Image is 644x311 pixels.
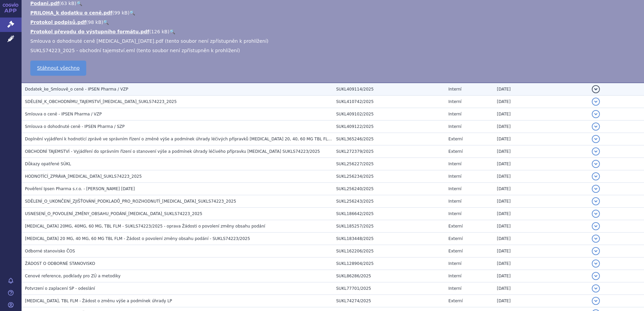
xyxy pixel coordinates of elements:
button: detail [592,160,600,168]
span: SUKLS74223_2025 - obchodní tajemství.eml (tento soubor není zpřístupněn k prohlížení) [30,48,240,53]
span: CABOMETYX, TBL FLM - Žádost o změnu výše a podmínek úhrady LP [25,299,172,303]
span: HODNOTÍCÍ_ZPRÁVA_CABOMETYX_SUKLS74223_2025 [25,174,142,179]
button: detail [592,197,600,205]
span: OBCHODNÍ TAJEMSTVÍ - Vyjádření do správním řízení o stanovení výše a podmínek úhrady léčivého pří... [25,149,320,154]
a: PRILOHA_k dodatku o ceně.pdf [30,10,112,15]
span: SDĚLENÍ_K_OBCHODNÍMU_TAJEMSTVÍ_CABOMETYX_SUKLS74223_2025 [25,99,177,104]
li: ( ) [30,19,637,26]
td: [DATE] [493,158,588,170]
td: SUKL162206/2025 [333,245,445,257]
td: [DATE] [493,233,588,245]
td: SUKL77701/2025 [333,282,445,295]
span: 126 kB [151,29,168,34]
span: Externí [448,236,462,241]
span: Doplnění vyjádření k hodnotící zprávě ve správním řízení o změně výše a podmínek úhrady léčivých ... [25,137,423,141]
button: detail [592,222,600,230]
span: Interní [448,211,461,216]
td: SUKL410742/2025 [333,96,445,108]
td: SUKL186642/2025 [333,208,445,220]
td: [DATE] [493,145,588,158]
a: Protokol převodu do výstupního formátu.pdf [30,29,149,34]
li: ( ) [30,9,637,16]
a: Stáhnout všechno [30,61,86,76]
button: detail [592,98,600,106]
button: detail [592,185,600,193]
button: detail [592,123,600,131]
td: [DATE] [493,120,588,133]
td: [DATE] [493,108,588,120]
td: SUKL409102/2025 [333,108,445,120]
button: detail [592,210,600,218]
td: [DATE] [493,282,588,295]
td: SUKL409122/2025 [333,120,445,133]
td: [DATE] [493,270,588,282]
td: [DATE] [493,208,588,220]
span: Interní [448,274,461,278]
span: 99 kB [114,10,128,15]
span: Externí [448,224,462,229]
span: Odborné stanovisko ČOS [25,249,75,253]
a: 🔍 [129,10,135,15]
span: CABOMETYX 20MG, 40MG, 60 MG, TBL FLM - SUKLS74223/2025 - oprava Žádosti o povolení změny obsahu p... [25,224,265,229]
td: SUKL256234/2025 [333,170,445,183]
span: Externí [448,137,462,141]
td: SUKL272379/2025 [333,145,445,158]
span: Cenové reference, podklady pro ZÚ a metodiky [25,274,121,278]
button: detail [592,147,600,155]
a: Podani.pdf [30,1,59,6]
span: Externí [448,149,462,154]
li: ( ) [30,28,637,35]
span: Dodatek_ke_Smlouvě_o ceně - IPSEN Pharma / VZP [25,87,128,92]
button: detail [592,110,600,118]
span: USNESENÍ_O_POVOLENÍ_ZMĚNY_OBSAHU_PODÁNÍ_CABOMETYX_SUKLS74223_2025 [25,211,202,216]
span: 98 kB [88,20,101,25]
button: detail [592,135,600,143]
span: Důkazy opatřené SÚKL [25,162,71,166]
td: SUKL86286/2025 [333,270,445,282]
td: SUKL128904/2025 [333,257,445,270]
span: Interní [448,99,461,104]
a: 🔍 [169,29,175,34]
span: Interní [448,174,461,179]
span: Interní [448,112,461,116]
span: Externí [448,299,462,303]
span: Smlouva o ceně - IPSEN Pharma / VZP [25,112,102,116]
td: [DATE] [493,170,588,183]
span: ŽÁDOST O ODBORNÉ STANOVISKO [25,261,95,266]
button: detail [592,235,600,243]
td: [DATE] [493,220,588,233]
button: detail [592,260,600,268]
span: 63 kB [61,1,74,6]
span: Smlouva o dohodnuté ceně [MEDICAL_DATA]_[DATE].pdf (tento soubor není zpřístupněn k prohlížení) [30,38,268,44]
span: SDĚLENÍ_O_UKONČENÍ_ZJIŠŤOVÁNÍ_PODKLADŮ_PRO_ROZHODNUTÍ_CABOMETYX_SUKLS74223_2025 [25,199,236,204]
span: Interní [448,162,461,166]
span: Interní [448,186,461,191]
button: detail [592,247,600,255]
button: detail [592,297,600,305]
button: detail [592,284,600,292]
td: [DATE] [493,245,588,257]
a: 🔍 [103,20,109,25]
a: Protokol podpisů.pdf [30,20,86,25]
td: SUKL409114/2025 [333,83,445,96]
td: [DATE] [493,183,588,195]
span: Interní [448,124,461,129]
td: SUKL256243/2025 [333,195,445,208]
span: Interní [448,261,461,266]
td: [DATE] [493,83,588,96]
span: Potvrzení o zaplacení SP - odeslání [25,286,95,291]
td: SUKL256227/2025 [333,158,445,170]
span: Interní [448,286,461,291]
span: CABOMETYX 20 MG, 40 MG, 60 MG TBL FLM - Žádost o povolení změny obsahu podání - SUKLS74223/2025 [25,236,250,241]
span: Interní [448,199,461,204]
span: Pověření Ipsen Pharma s.r.o. - Jan Strnad_od 21.05.2025 [25,186,135,191]
span: Smlouva o dohodnuté ceně - IPSEN Pharma / SZP [25,124,125,129]
td: [DATE] [493,257,588,270]
button: detail [592,85,600,93]
td: SUKL183448/2025 [333,233,445,245]
td: [DATE] [493,133,588,145]
button: detail [592,172,600,180]
td: SUKL185257/2025 [333,220,445,233]
td: SUKL256240/2025 [333,183,445,195]
td: SUKL365246/2025 [333,133,445,145]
